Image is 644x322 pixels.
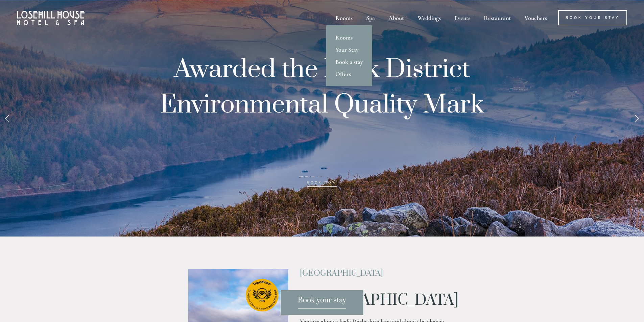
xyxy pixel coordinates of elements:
div: Events [448,10,476,25]
h2: [GEOGRAPHIC_DATA] [300,269,456,278]
div: Restaurant [478,10,517,25]
img: Losehill House [17,11,85,25]
a: Book a stay [326,56,372,68]
a: Rooms [326,31,372,44]
div: Weddings [411,10,447,25]
a: Book your stay [281,290,364,315]
div: Spa [360,10,381,25]
a: Vouchers [518,10,553,25]
div: About [382,10,410,25]
a: Next Slide [629,108,644,128]
a: Offers [326,68,372,80]
a: Your Stay [326,44,372,56]
a: Book Your Stay [558,10,627,25]
div: Rooms [329,10,359,25]
p: Awarded the Peak District Environmental Quality Mark [150,52,495,194]
a: BOOK NOW [307,180,336,187]
span: Book your stay [298,296,346,308]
